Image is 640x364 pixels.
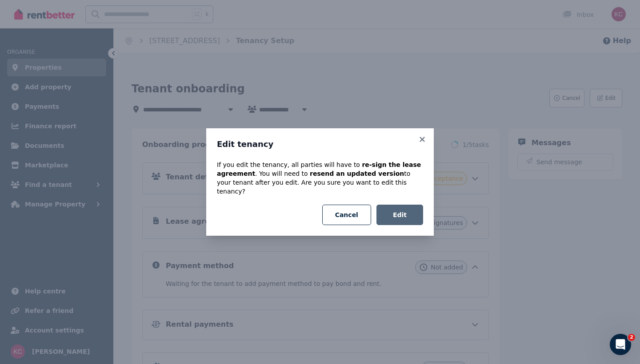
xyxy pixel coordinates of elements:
[628,334,635,341] span: 2
[310,170,404,177] b: resend an updated version
[610,334,631,355] iframe: Intercom live chat
[376,205,423,225] button: Edit
[322,205,371,225] button: Cancel
[217,160,423,196] p: If you edit the tenancy, all parties will have to . You will need to to your tenant after you edi...
[217,139,423,150] h3: Edit tenancy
